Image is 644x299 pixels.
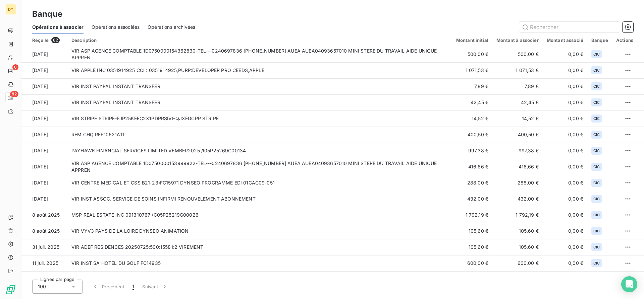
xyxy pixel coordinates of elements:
td: 416,66 € [452,159,492,175]
td: 1 071,53 € [452,62,492,78]
span: CIC [593,261,600,265]
td: 1 071,53 € [492,62,543,78]
span: CIC [593,213,600,217]
div: DY [5,4,16,15]
td: 11 juil. 2025 [21,255,67,271]
td: 500,00 € [492,46,543,62]
td: 8 août 2025 [21,223,67,239]
span: CIC [593,165,600,169]
td: 1 792,19 € [492,207,543,223]
td: 0,00 € [543,239,587,255]
td: 997,38 € [452,143,492,159]
td: 0,00 € [543,78,587,94]
td: 288,00 € [452,175,492,191]
span: 82 [51,37,60,43]
td: [DATE] [21,143,67,159]
td: 0,00 € [543,143,587,159]
span: 82 [10,91,18,97]
td: [DATE] [21,94,67,110]
img: Logo LeanPay [5,284,16,295]
span: CIC [593,181,600,185]
td: 432,00 € [452,191,492,207]
span: CIC [593,149,600,153]
td: VIR CENTRE MEDICAL ET CSS B21-23)FC15971 DYNSEO PROGRAMME EDI 01CAC09-051 [67,175,452,191]
td: [DATE] [21,78,67,94]
td: VIR ADEF RESIDENCES 20250725:500:15581:2 VIREMENT [67,239,452,255]
td: 416,66 € [492,159,543,175]
td: 500,00 € [452,46,492,62]
div: Montant à associer [496,38,539,43]
span: 100 [38,283,46,290]
td: 0,00 € [543,110,587,127]
td: 105,60 € [492,239,543,255]
td: 7,89 € [492,78,543,94]
td: [DATE] [21,127,67,143]
div: Reçu le [32,37,63,43]
td: REM CHQ REF10621A11 [67,127,452,143]
span: 6 [12,64,18,70]
td: 0,00 € [543,223,587,239]
div: Actions [616,38,633,43]
td: PAYHAWK FINANCIAL SERVICES LIMITED VEMBER2025 /I05P25269G00134 [67,143,452,159]
span: CIC [593,68,600,72]
td: 1 792,19 € [452,207,492,223]
td: 0,00 € [543,62,587,78]
td: 400,50 € [452,127,492,143]
div: Banque [591,38,608,43]
td: [DATE] [21,46,67,62]
button: Suivant [138,280,172,294]
td: VIR INST PAYPAL INSTANT TRANSFER [67,94,452,110]
td: 0,00 € [543,255,587,271]
td: 0,00 € [543,127,587,143]
input: Rechercher [519,22,620,32]
td: 0,00 € [543,271,587,287]
td: [DATE] [21,62,67,78]
span: 1 [132,283,134,290]
td: 42,45 € [452,94,492,110]
td: VIR ASP AGENCE COMPTABLE 1D0750000154362830-TEL---0240697836 [PHONE_NUMBER] AUEA AUEA04093657010 ... [67,46,452,62]
td: 14,52 € [452,110,492,127]
td: 105,60 € [452,223,492,239]
td: [DATE] [21,175,67,191]
td: [DATE] [21,159,67,175]
td: 600,00 € [452,255,492,271]
button: 1 [128,280,138,294]
span: CIC [593,197,600,201]
td: VIR INST SA HOTEL DU GOLF FC14935 [67,255,452,271]
span: CIC [593,52,600,56]
span: CIC [593,229,600,233]
td: 0,00 € [543,159,587,175]
span: CIC [593,117,600,121]
td: VIR APPLE INC 0351914925 CCI : 0351914925,PURP:DEVELOPER PRO CEEDS,APPLE [67,62,452,78]
td: 288,00 € [492,175,543,191]
span: Opérations archivées [148,24,195,30]
td: 7,89 € [452,78,492,94]
td: 105,60 € [452,239,492,255]
td: 400,50 € [492,127,543,143]
td: 42,45 € [492,94,543,110]
td: VIR ASP AGENCE COMPTABLE 1D0750000153999922-TEL---0240697836 [PHONE_NUMBER] AUEA AUEA04093657010 ... [67,159,452,175]
td: 0,00 € [543,94,587,110]
td: 0,00 € [543,207,587,223]
td: [DATE] [21,191,67,207]
td: 0,00 € [543,175,587,191]
span: Opérations à associer [32,24,84,30]
td: 0,00 € [543,191,587,207]
td: 105,60 € [492,223,543,239]
td: [DATE] [21,110,67,127]
td: MSP REAL ESTATE INC 091310767 /C05P25219G00026 [67,207,452,223]
td: 30,00 € [492,271,543,287]
td: 11 juil. 2025 [21,271,67,287]
td: 997,38 € [492,143,543,159]
div: Montant initial [456,38,488,43]
div: Montant associé [547,38,583,43]
span: CIC [593,100,600,104]
td: VIR INST PAYPAL INSTANT TRANSFER [67,78,452,94]
td: 14,52 € [492,110,543,127]
span: Opérations associées [92,24,140,30]
span: CIC [593,245,600,249]
td: 432,00 € [492,191,543,207]
button: Précédent [88,280,128,294]
td: 30,00 € [452,271,492,287]
span: CIC [593,133,600,137]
